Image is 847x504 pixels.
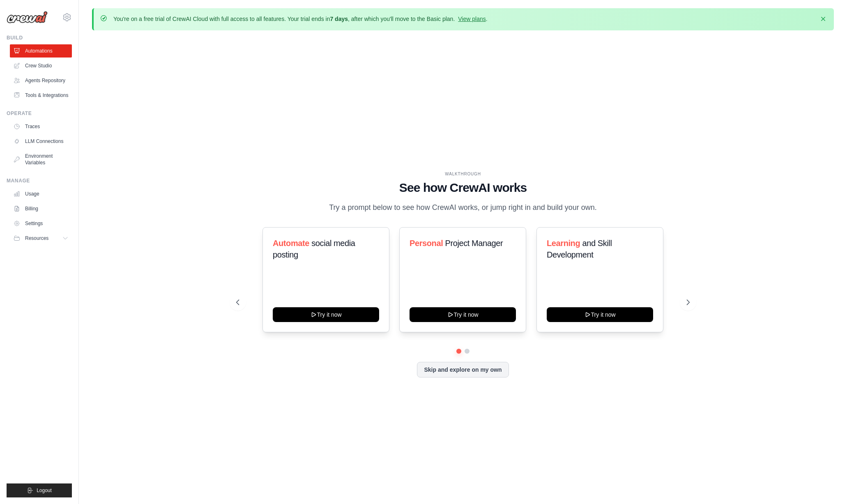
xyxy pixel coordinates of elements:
span: Personal [410,239,443,248]
h1: See how CrewAI works [236,180,690,195]
img: Logo [7,11,48,23]
span: Project Manager [445,239,503,248]
button: Resources [10,232,72,245]
a: Traces [10,120,72,133]
div: Build [7,35,72,41]
p: You're on a free trial of CrewAI Cloud with full access to all features. Your trial ends in , aft... [113,15,488,23]
p: Try a prompt below to see how CrewAI works, or jump right in and build your own. [325,202,601,214]
a: Automations [10,44,72,58]
span: Learning [547,239,580,248]
a: Tools & Integrations [10,89,72,102]
span: and Skill Development [547,239,612,259]
a: Agents Repository [10,74,72,87]
button: Logout [7,483,72,497]
span: social media posting [273,239,355,259]
button: Skip and explore on my own [417,362,509,377]
a: Crew Studio [10,59,72,72]
span: Automate [273,239,309,248]
a: Billing [10,202,72,215]
button: Try it now [273,307,379,322]
a: View plans [458,16,486,22]
a: LLM Connections [10,135,72,148]
a: Settings [10,217,72,230]
strong: 7 days [330,16,348,22]
span: Logout [37,487,52,494]
div: Operate [7,110,72,117]
span: Resources [25,235,48,242]
a: Environment Variables [10,150,72,169]
div: WALKTHROUGH [236,171,690,177]
button: Try it now [410,307,516,322]
button: Try it now [547,307,653,322]
a: Usage [10,187,72,200]
div: Manage [7,177,72,184]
